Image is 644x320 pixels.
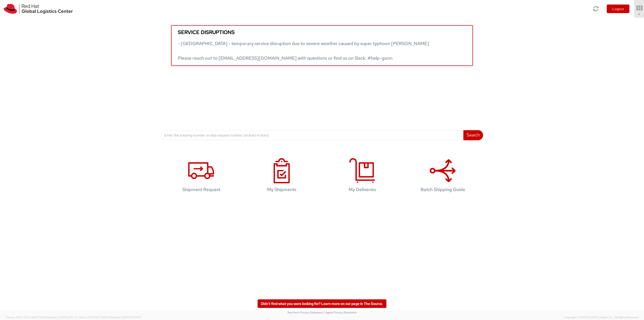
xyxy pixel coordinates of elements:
a: Service disruptions - [GEOGRAPHIC_DATA] - temporary service disruption due to severe weather caus... [171,25,473,66]
a: | Agistix Privacy Statement [324,311,357,314]
h4: Batch Shipping Guide [410,187,475,192]
span: master, [DATE] 11:13:37 [49,315,78,319]
a: Batch Shipping Guide [405,153,480,200]
input: Enter the tracking number or ship request number (at least 4 chars) [161,130,464,140]
h4: Shipment Request [169,187,234,192]
span: Client: 2025.18.0-fd567a5 [78,315,142,319]
button: Search [463,130,483,140]
img: rh-logistics-00dfa346123c4ec078e1.svg [4,4,73,14]
h4: My Deliveries [330,187,395,192]
a: Didn't find what you were looking for? Learn more on our page in The Source. [258,299,386,308]
span: - [GEOGRAPHIC_DATA] - temporary service disruption due to severe weather caused by super typhoon ... [178,41,429,61]
a: Shipment Request [164,153,239,200]
h4: My Shipments [249,187,314,192]
span: ▼ [638,12,641,16]
a: Red Hat's Privacy Statement [288,311,323,314]
span: master, [DATE] 10:01:07 [112,315,142,319]
span: Server: 2025.20.0-db47332bad5 [6,315,78,319]
button: Logout [607,5,629,13]
a: My Deliveries [325,153,400,200]
span: Copyright © [DATE]-[DATE] Agistix Inc., All Rights Reserved [564,315,638,319]
a: My Shipments [244,153,319,200]
h5: Service disruptions [178,29,466,35]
